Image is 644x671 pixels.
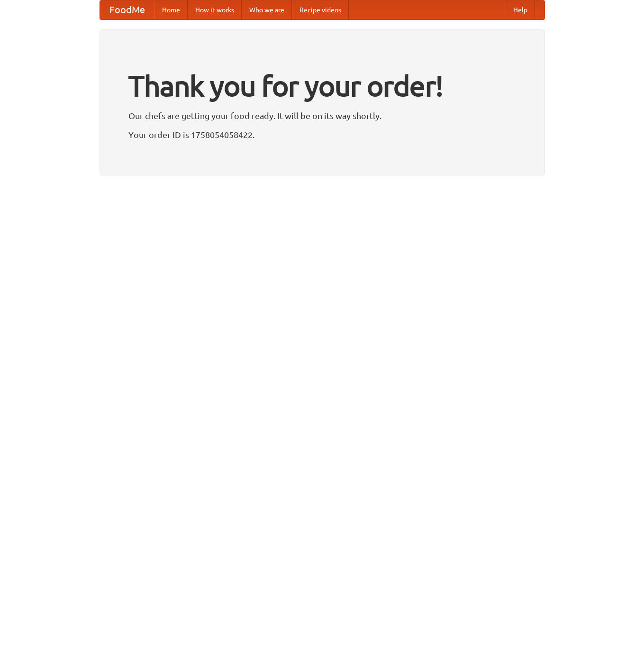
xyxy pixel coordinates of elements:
a: How it works [188,0,242,19]
a: Recipe videos [292,0,349,19]
a: FoodMe [100,0,154,19]
p: Our chefs are getting your food ready. It will be on its way shortly. [128,109,516,123]
p: Your order ID is 1758054058422. [128,128,516,142]
a: Help [506,0,535,19]
h1: Thank you for your order! [128,63,516,109]
a: Who we are [242,0,292,19]
a: Home [154,0,188,19]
